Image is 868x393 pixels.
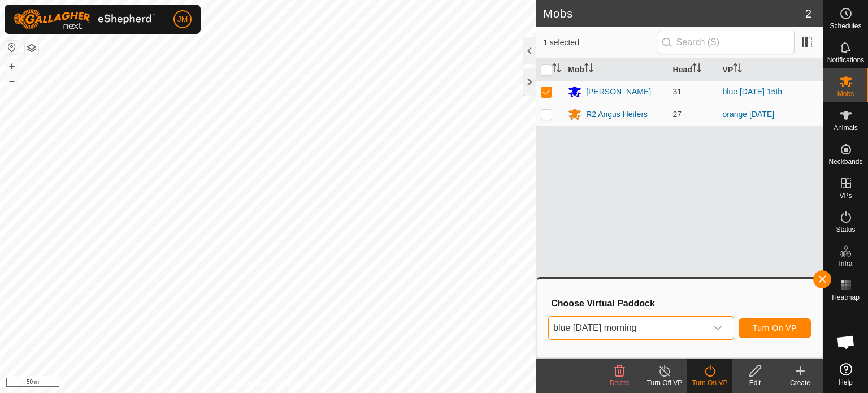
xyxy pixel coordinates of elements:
img: Gallagher Logo [14,9,155,29]
h2: Mobs [543,7,805,20]
div: Create [778,378,823,388]
span: Status [836,226,855,233]
button: – [5,74,19,88]
a: orange [DATE] [723,110,775,119]
span: Mobs [837,90,854,97]
span: JM [177,14,188,25]
button: Reset Map [5,41,19,54]
button: Map Layers [25,41,38,55]
a: Help [823,359,868,390]
span: Infra [839,260,852,267]
span: 2 [805,5,811,22]
div: Edit [732,378,778,388]
span: Neckbands [828,158,862,165]
div: R2 Angus Heifers [586,109,648,120]
div: dropdown trigger [706,317,729,339]
div: Open chat [829,325,863,359]
span: Heatmap [832,294,860,301]
span: Animals [834,124,858,131]
a: Contact Us [279,378,313,388]
span: Delete [610,379,630,387]
div: Turn Off VP [642,378,687,388]
span: 1 selected [543,37,657,49]
p-sorticon: Activate to sort [733,65,742,74]
span: blue sunday morning [549,317,706,339]
span: Help [839,379,853,386]
a: Privacy Policy [224,378,266,388]
th: Mob [563,59,668,81]
th: VP [718,59,823,81]
p-sorticon: Activate to sort [584,65,593,74]
span: VPs [839,192,852,199]
button: + [5,59,19,73]
span: Turn On VP [753,323,797,332]
div: Turn On VP [687,378,732,388]
input: Search (S) [658,31,795,54]
span: 27 [673,110,682,119]
p-sorticon: Activate to sort [692,65,701,74]
button: Turn On VP [739,318,811,338]
span: 31 [673,87,682,96]
div: [PERSON_NAME] [586,86,651,98]
span: Schedules [830,23,861,29]
th: Head [669,59,718,81]
a: blue [DATE] 15th [723,87,783,96]
h3: Choose Virtual Paddock [551,298,811,309]
span: Notifications [827,57,864,63]
p-sorticon: Activate to sort [552,65,561,74]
